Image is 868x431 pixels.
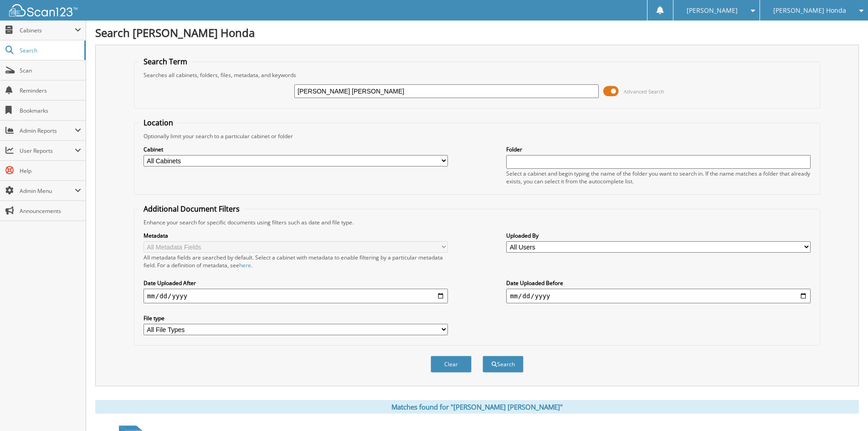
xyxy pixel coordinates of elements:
[144,314,448,322] label: File type
[20,87,81,94] span: Reminders
[239,261,251,269] a: here
[20,47,80,54] span: Search
[95,25,859,40] h1: Search [PERSON_NAME] Honda
[773,8,846,13] span: [PERSON_NAME] Honda
[687,8,738,13] span: [PERSON_NAME]
[431,356,472,373] button: Clear
[144,254,448,269] div: All metadata fields are searched by default. Select a cabinet with metadata to enable filtering b...
[139,71,815,79] div: Searches all cabinets, folders, files, metadata, and keywords
[20,167,81,175] span: Help
[20,26,75,34] span: Cabinets
[139,118,178,128] legend: Location
[20,207,81,215] span: Announcements
[139,57,192,67] legend: Search Term
[506,232,811,239] label: Uploaded By
[144,232,448,239] label: Metadata
[20,127,75,135] span: Admin Reports
[506,170,811,185] div: Select a cabinet and begin typing the name of the folder you want to search in. If the name match...
[506,289,811,303] input: end
[506,279,811,287] label: Date Uploaded Before
[20,187,75,195] span: Admin Menu
[20,67,81,74] span: Scan
[20,107,81,114] span: Bookmarks
[144,289,448,303] input: start
[20,147,75,155] span: User Reports
[624,88,664,95] span: Advanced Search
[506,145,811,153] label: Folder
[139,132,815,140] div: Optionally limit your search to a particular cabinet or folder
[483,356,524,373] button: Search
[139,204,244,214] legend: Additional Document Filters
[9,4,77,16] img: scan123-logo-white.svg
[95,400,859,414] div: Matches found for "[PERSON_NAME] [PERSON_NAME]"
[144,279,448,287] label: Date Uploaded After
[144,145,448,153] label: Cabinet
[139,218,815,226] div: Enhance your search for specific documents using filters such as date and file type.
